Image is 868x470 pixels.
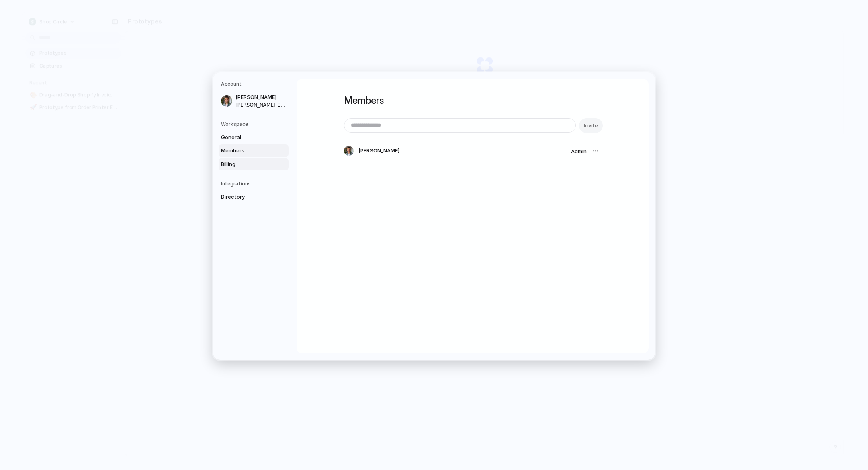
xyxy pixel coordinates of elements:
[219,158,289,171] a: Billing
[358,147,399,155] span: [PERSON_NAME]
[344,93,601,108] h1: Members
[219,191,289,203] a: Directory
[571,148,587,154] span: Admin
[219,91,289,111] a: [PERSON_NAME][PERSON_NAME][EMAIL_ADDRESS][PERSON_NAME][DOMAIN_NAME]
[221,180,289,187] h5: Integrations
[221,133,272,142] span: General
[221,147,272,155] span: Members
[219,144,289,157] a: Members
[219,131,289,144] a: General
[221,193,272,201] span: Directory
[221,121,289,128] h5: Workspace
[221,80,289,88] h5: Account
[221,160,272,168] span: Billing
[235,93,287,101] span: [PERSON_NAME]
[235,101,287,109] span: [PERSON_NAME][EMAIL_ADDRESS][PERSON_NAME][DOMAIN_NAME]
